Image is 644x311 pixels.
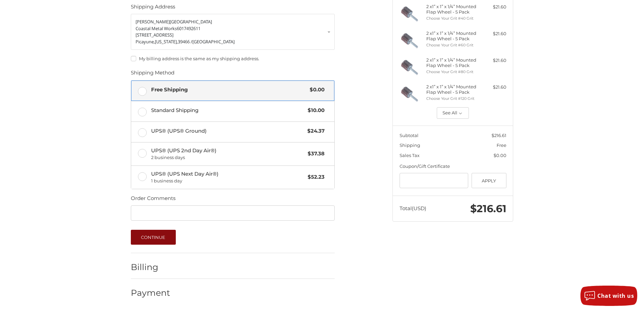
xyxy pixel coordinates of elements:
legend: Shipping Method [131,69,174,80]
a: Enter or select a different address [131,14,335,50]
span: $52.23 [304,173,325,181]
span: UPS® (UPS® Ground) [151,127,304,135]
label: My billing address is the same as my shipping address. [131,56,335,61]
span: $216.61 [492,133,506,138]
span: $0.00 [494,153,506,158]
h2: Billing [131,262,170,272]
div: $21.60 [480,57,506,64]
li: Choose Your Grit #60 Grit [426,42,478,48]
span: Picayune, [136,39,155,45]
span: Free [497,142,506,148]
span: $0.00 [306,86,325,94]
span: Coastal Metal Works [136,25,177,31]
span: $24.37 [304,127,325,135]
div: $21.60 [480,4,506,10]
span: 1 business day [151,178,305,184]
span: Total (USD) [400,205,426,212]
h4: 2 x 1” x 1” x 1/4” Mounted Flap Wheel - 5 Pack [426,57,478,68]
li: Choose Your Grit #120 Grit [426,96,478,102]
span: $216.61 [470,202,506,215]
li: Choose Your Grit #80 Grit [426,69,478,75]
span: 2 business days [151,154,305,161]
span: Chat with us [597,292,634,299]
li: Choose Your Grit #40 Grit [426,16,478,21]
span: $37.38 [304,150,325,158]
span: 39466 / [178,39,192,45]
span: [STREET_ADDRESS] [136,32,173,38]
div: Coupon/Gift Certificate [400,163,506,170]
button: Chat with us [580,286,637,306]
span: $10.00 [304,107,325,114]
span: [PERSON_NAME] [136,19,170,25]
legend: Shipping Address [131,3,175,14]
span: Sales Tax [400,153,420,158]
h4: 2 x 1” x 1” x 1/4” Mounted Flap Wheel - 5 Pack [426,30,478,42]
span: Subtotal [400,133,419,138]
div: $21.60 [480,30,506,37]
span: Standard Shipping [151,107,305,114]
button: Continue [131,230,176,245]
span: [GEOGRAPHIC_DATA] [192,39,235,45]
h4: 2 x 1” x 1” x 1/4” Mounted Flap Wheel - 5 Pack [426,84,478,95]
span: 6017492611 [177,25,200,31]
span: [GEOGRAPHIC_DATA] [170,19,212,25]
span: Free Shipping [151,86,307,94]
span: UPS® (UPS 2nd Day Air®) [151,147,305,161]
h4: 2 x 1” x 1” x 1/4” Mounted Flap Wheel - 5 Pack [426,4,478,15]
h2: Payment [131,288,170,298]
span: UPS® (UPS Next Day Air®) [151,170,305,184]
input: Gift Certificate or Coupon Code [400,173,469,188]
button: Apply [472,173,506,188]
div: $21.60 [480,84,506,91]
span: Shipping [400,142,420,148]
span: [US_STATE], [155,39,178,45]
legend: Order Comments [131,195,175,205]
button: See All [437,107,469,119]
